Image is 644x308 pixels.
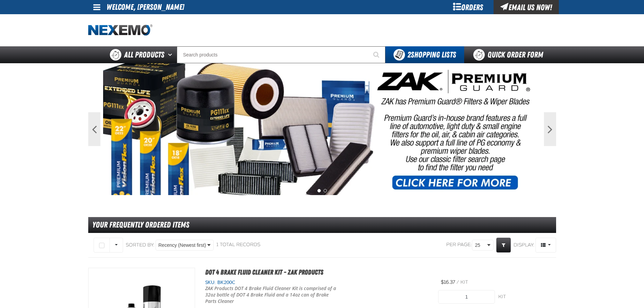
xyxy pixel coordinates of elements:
input: Product Quantity [438,290,495,304]
div: Your Frequently Ordered Items [88,217,556,233]
div: SKU: [205,279,428,286]
span: Shopping Lists [407,50,456,60]
button: You have 2 Shopping Lists. Open to view details [385,46,464,63]
button: 1 of 2 [317,189,321,192]
a: Expand or Collapse Grid Filters [496,238,511,253]
span: / [456,279,459,285]
span: $16.37 [441,279,455,285]
button: Previous [88,112,100,146]
span: kit [460,279,468,285]
input: Search [177,46,385,63]
span: Per page: [446,242,472,248]
span: Sorted By: [126,242,154,247]
span: Display: [514,242,534,247]
img: Nexemo logo [88,24,152,36]
p: ZAK Products DOT 4 Brake Fluid Cleaner Kit is comprised of a 32oz bottle of DOT 4 Brake Fluid and... [205,285,339,305]
div: kit [498,294,555,300]
span: BK200C [216,280,235,285]
span: Recency (Newest first) [159,242,206,249]
button: Product Grid Views Toolbar [535,238,556,253]
button: Next [544,112,556,146]
img: PG Filters & Wipers [103,63,541,195]
div: 1 total records [216,242,260,248]
button: Start Searching [368,46,385,63]
span: 25 [475,242,486,249]
button: 2 of 2 [324,189,327,192]
a: DOT 4 Brake Fluid Cleaner Kit - ZAK Products [205,268,323,276]
button: Rows selection options [110,238,123,253]
a: Quick Order Form [464,46,556,63]
strong: 2 [407,50,411,60]
button: Open All Products pages [166,46,177,63]
span: Product Grid Views Toolbar [536,238,556,252]
span: All Products [124,49,164,61]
